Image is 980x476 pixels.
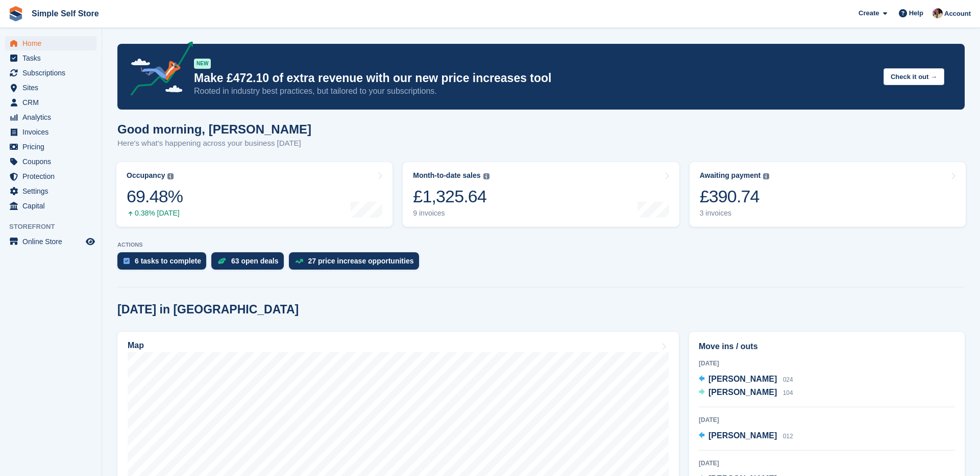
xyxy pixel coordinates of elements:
[5,169,96,183] a: menu
[708,388,777,396] span: [PERSON_NAME]
[22,234,84,249] span: Online Store
[5,81,96,95] a: menu
[117,252,211,275] a: 6 tasks to complete
[194,59,211,69] div: NEW
[700,209,770,218] div: 3 invoices
[128,341,144,350] h2: Map
[5,154,96,169] a: menu
[700,186,770,207] div: £390.74
[5,140,96,154] a: menu
[22,81,84,95] span: Sites
[295,259,303,263] img: price_increase_opportunities-93ffe204e8149a01c8c9dc8f82e8f89637d9d84a8eef4429ea346261dce0b2c0.svg
[699,359,955,368] div: [DATE]
[127,171,165,180] div: Occupancy
[167,173,174,179] img: icon-info-grey-7440780725fd019a000dd9b08b2336e03edf1995a4989e88bcd33f0948082b44.svg
[909,8,923,18] span: Help
[884,68,944,85] button: Check it out →
[708,375,777,383] span: [PERSON_NAME]
[289,252,424,275] a: 27 price increase opportunities
[22,154,84,169] span: Coupons
[22,95,84,110] span: CRM
[117,303,299,316] h2: [DATE] in [GEOGRAPHIC_DATA]
[5,51,96,65] a: menu
[699,459,955,468] div: [DATE]
[22,199,84,213] span: Capital
[8,6,23,21] img: stora-icon-8386f47178a22dfd0bd8f6a31ec36ba5ce8667c1dd55bd0f319d3a0aa187defe.svg
[127,186,183,207] div: 69.48%
[5,36,96,50] a: menu
[783,376,793,383] span: 024
[699,340,955,353] h2: Move ins / outs
[933,8,943,18] img: Scott McCutcheon
[84,235,96,248] a: Preview store
[859,8,879,18] span: Create
[194,86,875,97] p: Rooted in industry best practices, but tailored to your subscriptions.
[699,373,793,386] a: [PERSON_NAME] 024
[413,171,480,180] div: Month-to-date sales
[699,430,793,443] a: [PERSON_NAME] 012
[5,184,96,198] a: menu
[783,389,793,396] span: 104
[5,125,96,139] a: menu
[944,9,971,19] span: Account
[699,386,793,400] a: [PERSON_NAME] 104
[231,257,279,265] div: 63 open deals
[413,186,489,207] div: £1,325.64
[22,169,84,183] span: Protection
[763,173,769,179] img: icon-info-grey-7440780725fd019a000dd9b08b2336e03edf1995a4989e88bcd33f0948082b44.svg
[700,171,761,180] div: Awaiting payment
[5,199,96,213] a: menu
[211,252,289,275] a: 63 open deals
[127,209,183,218] div: 0.38% [DATE]
[22,110,84,124] span: Analytics
[783,433,793,440] span: 012
[22,125,84,139] span: Invoices
[708,431,777,440] span: [PERSON_NAME]
[22,140,84,154] span: Pricing
[5,234,96,249] a: menu
[483,173,489,179] img: icon-info-grey-7440780725fd019a000dd9b08b2336e03edf1995a4989e88bcd33f0948082b44.svg
[135,257,201,265] div: 6 tasks to complete
[5,95,96,110] a: menu
[124,258,130,264] img: task-75834270c22a3079a89374b754ae025e5fb1db73e45f91037f5363f120a921f8.svg
[194,71,875,86] p: Make £472.10 of extra revenue with our new price increases tool
[699,415,955,425] div: [DATE]
[117,242,965,248] p: ACTIONS
[117,138,311,149] p: Here's what's happening across your business [DATE]
[22,66,84,80] span: Subscriptions
[22,36,84,50] span: Home
[122,41,193,99] img: price-adjustments-announcement-icon-8257ccfd72463d97f412b2fc003d46551f7dbcb40ab6d574587a9cd5c0d94...
[403,162,679,227] a: Month-to-date sales £1,325.64 9 invoices
[308,257,414,265] div: 27 price increase opportunities
[116,162,393,227] a: Occupancy 69.48% 0.38% [DATE]
[117,122,311,136] h1: Good morning, [PERSON_NAME]
[9,222,102,232] span: Storefront
[217,257,226,265] img: deal-1b604bf984904fb50ccaf53a9ad4b4a5d6e5aea283cecdc64d6e3604feb123c2.svg
[690,162,966,227] a: Awaiting payment £390.74 3 invoices
[22,51,84,65] span: Tasks
[5,110,96,124] a: menu
[22,184,84,198] span: Settings
[413,209,489,218] div: 9 invoices
[5,66,96,80] a: menu
[28,5,103,22] a: Simple Self Store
